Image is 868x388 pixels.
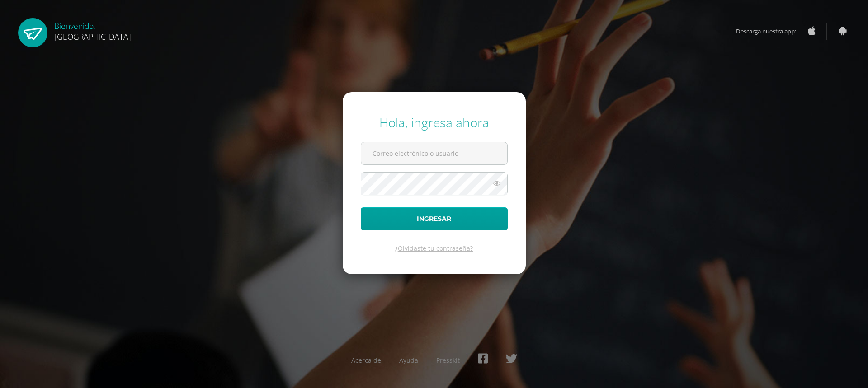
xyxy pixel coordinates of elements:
div: Hola, ingresa ahora [361,114,508,131]
button: Ingresar [361,207,508,230]
span: [GEOGRAPHIC_DATA] [54,31,131,42]
a: ¿Olvidaste tu contraseña? [395,244,473,252]
span: Descarga nuestra app: [736,23,805,40]
a: Acerca de [351,356,381,365]
a: Presskit [436,356,460,365]
a: Ayuda [399,356,418,365]
input: Correo electrónico o usuario [361,142,507,164]
div: Bienvenido, [54,18,131,42]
